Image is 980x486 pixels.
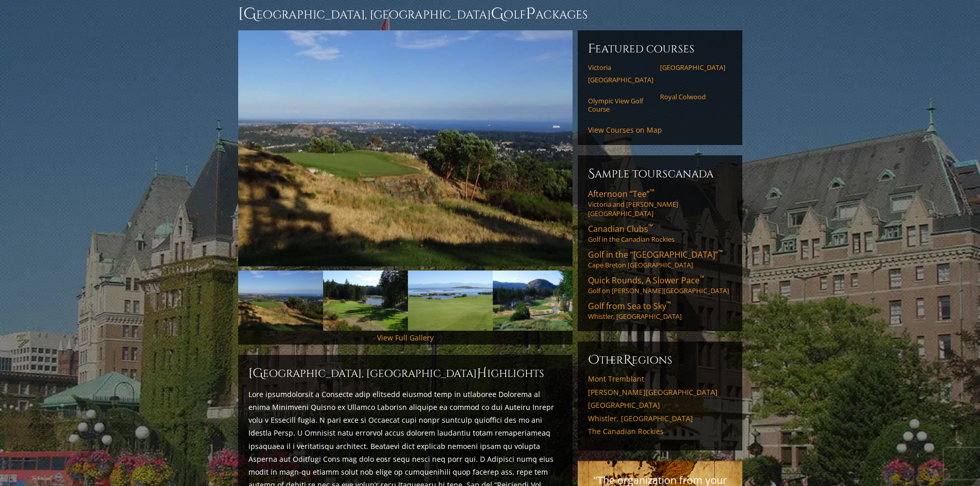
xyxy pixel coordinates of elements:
span: Golf in the “[GEOGRAPHIC_DATA]” [588,249,723,260]
a: Royal Colwood [660,93,725,101]
span: G [491,4,504,24]
a: Golf from Sea to Sky™Whistler, [GEOGRAPHIC_DATA] [588,300,732,321]
span: Canadian Clubs [588,223,653,235]
h6: Featured Courses [588,41,732,57]
span: H [477,365,487,382]
a: View Courses on Map [588,125,662,135]
sup: ™ [718,248,723,257]
a: [GEOGRAPHIC_DATA] [588,401,732,410]
sup: ™ [648,222,653,231]
h6: Sample ToursCanada [588,166,732,182]
h2: [GEOGRAPHIC_DATA], [GEOGRAPHIC_DATA] ighlights [248,365,562,382]
a: Quick Rounds, A Slower Pace™Golf on [PERSON_NAME][GEOGRAPHIC_DATA] [588,275,732,295]
a: The Canadian Rockies [588,427,732,436]
a: Mont Tremblant [588,374,732,384]
a: [GEOGRAPHIC_DATA] [588,76,653,84]
sup: ™ [666,299,671,308]
a: View Full Gallery [377,333,434,343]
span: R [623,352,632,368]
a: Olympic View Golf Course [588,97,653,114]
a: Canadian Clubs™Golf in the Canadian Rockies [588,223,732,244]
h1: [GEOGRAPHIC_DATA], [GEOGRAPHIC_DATA] olf ackages [238,4,742,24]
span: Golf from Sea to Sky [588,300,671,312]
a: Golf in the “[GEOGRAPHIC_DATA]”™Cape Breton [GEOGRAPHIC_DATA] [588,249,732,269]
a: [PERSON_NAME][GEOGRAPHIC_DATA] [588,388,732,397]
a: [GEOGRAPHIC_DATA] [660,63,725,71]
span: Afternoon “Tee” [588,188,654,200]
a: Afternoon “Tee”™Victoria and [PERSON_NAME][GEOGRAPHIC_DATA] [588,188,732,218]
a: Whistler, [GEOGRAPHIC_DATA] [588,414,732,423]
span: Quick Rounds, A Slower Pace [588,275,704,286]
sup: ™ [700,274,704,282]
span: O [588,352,599,368]
span: P [526,4,536,24]
a: Victoria [588,63,653,71]
h6: ther egions [588,352,732,368]
sup: ™ [650,187,654,196]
